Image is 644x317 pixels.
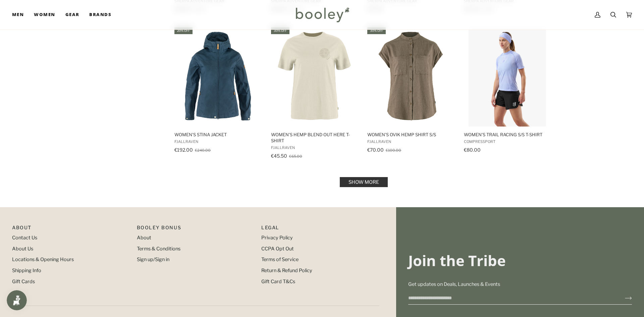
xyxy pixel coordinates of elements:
[65,11,79,18] span: Gear
[463,26,552,161] a: Women's Trail Racing S/S T-Shirt
[408,251,632,270] h3: Join the Tribe
[261,279,295,285] a: Gift Card T&Cs
[174,179,553,185] div: Pagination
[89,11,111,18] span: Brands
[137,235,151,241] a: About
[464,139,551,144] span: COMPRESSPORT
[271,132,358,144] span: Women's Hemp Blend Out Here T-shirt
[367,132,454,138] span: Women's Ovik Hemp Shirt S/S
[12,235,37,241] a: Contact Us
[34,11,55,18] span: Women
[386,148,401,153] span: €100.00
[261,224,379,234] p: Pipeline_Footer Sub
[137,256,169,262] a: Sign up/Sign in
[7,290,27,310] iframe: Button to open loyalty program pop-up
[137,224,255,234] p: Booley Bonus
[195,148,211,153] span: €240.00
[174,139,261,144] span: Fjallraven
[261,246,294,252] a: CCPA Opt Out
[366,26,455,161] a: Women's Ovik Hemp Shirt S/S
[367,147,384,153] span: €70.00
[293,5,352,24] img: Booley
[464,132,551,138] span: Women's Trail Racing S/S T-Shirt
[289,154,302,159] span: €65.00
[271,145,358,150] span: Fjallraven
[408,292,614,304] input: your-email@example.com
[408,281,632,288] p: Get updates on Deals, Launches & Events
[12,267,41,273] a: Shipping Info
[174,132,261,138] span: Women's Stina Jacket
[271,153,287,159] span: €45.50
[366,32,455,121] img: Fjallraven Women's Ovik Hemp Shirt S/S Suede Brown - Booley Galway
[12,256,74,262] a: Locations & Opening Hours
[261,256,299,262] a: Terms of Service
[12,11,24,18] span: Men
[271,27,289,34] div: 30% off
[173,32,262,121] img: Fjallraven Women's Stina Jacket Indigo Blue - Booley Galway
[270,32,359,121] img: Fjallraven Women's Hemp Blend Out Here T-shirt Chalk White - Booley Galway
[367,139,454,144] span: Fjallraven
[12,224,130,234] p: Pipeline_Footer Main
[12,246,33,252] a: About Us
[174,27,193,34] div: 20% off
[261,267,312,273] a: Return & Refund Policy
[261,235,293,241] a: Privacy Policy
[270,26,359,161] a: Women's Hemp Blend Out Here T-shirt
[340,177,388,187] a: Show more
[367,27,386,34] div: 30% off
[137,246,180,252] a: Terms & Conditions
[464,147,481,153] span: €80.00
[174,147,193,153] span: €192.00
[173,26,262,161] a: Women's Stina Jacket
[614,293,632,304] button: Join
[12,279,35,285] a: Gift Cards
